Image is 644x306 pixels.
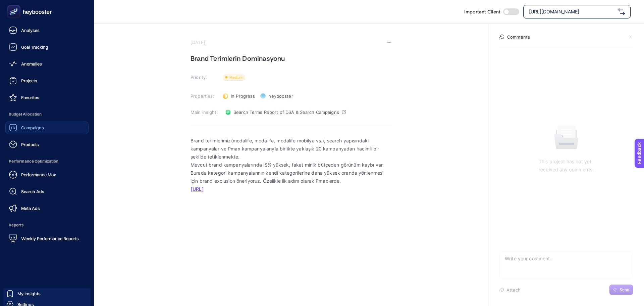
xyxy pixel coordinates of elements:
time: [DATE] [191,40,205,45]
a: Performance Max [5,168,89,181]
a: [URL] [191,186,204,192]
span: Important Client [464,8,500,15]
span: Feedback [4,2,25,7]
span: Favorites [21,95,39,100]
div: Rich Text Editor. Editing area: main [191,132,392,267]
span: heybooster [268,93,293,99]
span: [URL][DOMAIN_NAME] [529,8,615,15]
span: Anomalies [21,61,42,67]
a: Anomalies [5,57,89,71]
span: My Insights [17,291,41,296]
a: Weekly Performance Reports [5,232,89,245]
span: Meta Ads [21,206,40,211]
a: Search Terms Report of DSA & Search Campaigns [223,107,348,118]
span: Performance Optimization [5,155,89,168]
a: My Insights [3,288,91,299]
a: Search Ads [5,185,89,198]
h3: Main insight: [191,110,219,115]
span: In Progress [231,93,255,99]
span: Products [21,142,39,147]
span: Goal Tracking [21,44,48,50]
a: Goal Tracking [5,40,89,54]
a: Analyses [5,24,89,37]
span: Send [620,287,630,293]
h1: Brand Terimlerin Dominasyonu [191,53,392,64]
a: Meta Ads [5,202,89,215]
span: Campaigns [21,125,44,130]
span: Reports [5,218,89,232]
img: svg%3e [618,8,625,15]
span: Search Ads [21,189,44,194]
h3: Priority: [191,75,219,80]
span: Projects [21,78,37,83]
p: Brand terimlerimiz(modalife, modalıfe, modalife mobilya vs.), search yapısındaki kampanyalar ve P... [191,137,392,161]
p: Mevcut brand kampanyalarında IS% yüksek, fakat minik bütçeden görünüm kaybı var. Burada kategori ... [191,161,392,185]
span: Analyses [21,28,40,33]
a: Projects [5,74,89,87]
span: Attach [506,287,521,293]
button: Send [609,285,633,295]
span: Budget Allocation [5,107,89,121]
span: Performance Max [21,172,56,177]
a: Campaigns [5,121,89,134]
h4: Comments [507,34,530,40]
h3: Properties: [191,93,219,99]
span: Weekly Performance Reports [21,236,79,241]
a: Favorites [5,91,89,104]
p: This project has not yet received any comments. [539,158,594,174]
span: Search Terms Report of DSA & Search Campaigns [233,110,339,115]
a: Products [5,138,89,151]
